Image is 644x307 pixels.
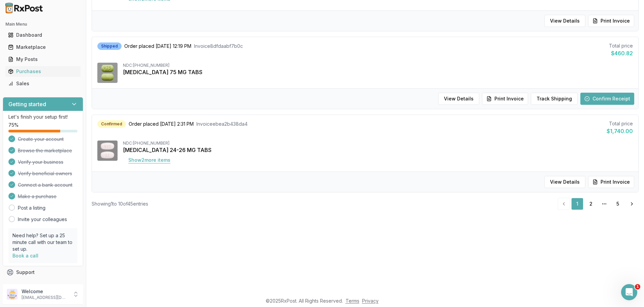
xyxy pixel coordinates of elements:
[621,284,637,300] iframe: Intercom live chat
[571,198,583,210] a: 1
[97,42,122,50] div: Shipped
[18,170,72,177] span: Verify beneficial owners
[97,120,126,128] div: Confirmed
[346,298,359,304] a: Terms
[5,22,80,27] h2: Main Menu
[3,54,83,65] button: My Posts
[609,42,633,49] div: Total price
[22,295,68,300] p: [EMAIL_ADDRESS][DOMAIN_NAME]
[97,141,118,161] img: Entresto 24-26 MG TABS
[558,198,639,210] nav: pagination
[588,15,634,27] button: Print Invoice
[635,284,640,289] span: 1
[612,198,624,210] a: 5
[18,136,64,143] span: Create your account
[22,288,68,295] p: Welcome
[7,289,18,300] img: User avatar
[8,44,78,51] div: Marketplace
[124,43,191,50] span: Order placed [DATE] 12:19 PM
[8,100,46,108] h3: Getting started
[3,266,83,278] button: Support
[544,15,585,27] button: View Details
[129,121,194,127] span: Order placed [DATE] 2:31 PM
[585,198,597,210] a: 2
[609,49,633,57] div: $460.82
[5,41,80,53] a: Marketplace
[92,201,148,207] div: Showing 1 to 10 of 45 entries
[123,68,633,76] div: [MEDICAL_DATA] 75 MG TABS
[5,65,80,78] a: Purchases
[3,278,83,290] button: Feedback
[544,176,585,188] button: View Details
[18,182,72,188] span: Connect a bank account
[196,121,248,127] span: Invoice ebea2b438da4
[3,66,83,77] button: Purchases
[580,93,634,105] button: Confirm Receipt
[607,127,633,135] div: $1,740.00
[3,78,83,89] button: Sales
[97,63,118,83] img: Gemtesa 75 MG TABS
[8,80,78,87] div: Sales
[531,93,578,105] button: Track Shipping
[5,78,80,90] a: Sales
[18,205,45,211] a: Post a listing
[438,93,479,105] button: View Details
[607,120,633,127] div: Total price
[18,159,63,165] span: Verify your business
[5,53,80,65] a: My Posts
[18,216,67,223] a: Invite your colleagues
[123,63,633,68] div: NDC: [PHONE_NUMBER]
[482,93,528,105] button: Print Invoice
[12,232,73,252] p: Need help? Set up a 25 minute call with our team to set up.
[8,68,78,75] div: Purchases
[3,30,83,40] button: Dashboard
[12,253,38,258] a: Book a call
[194,43,243,50] span: Invoice 8dfdaabf7b0c
[8,32,78,38] div: Dashboard
[8,114,77,120] p: Let's finish your setup first!
[8,122,19,128] span: 75 %
[123,154,176,166] button: Show2more items
[5,29,80,41] a: Dashboard
[588,176,634,188] button: Print Invoice
[123,141,633,146] div: NDC: [PHONE_NUMBER]
[8,56,78,63] div: My Posts
[3,3,46,13] img: RxPost Logo
[625,198,639,210] a: Go to next page
[18,193,57,200] span: Make a purchase
[3,42,83,53] button: Marketplace
[18,147,72,154] span: Browse the marketplace
[362,298,379,304] a: Privacy
[16,281,39,288] span: Feedback
[123,146,633,154] div: [MEDICAL_DATA] 24-26 MG TABS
